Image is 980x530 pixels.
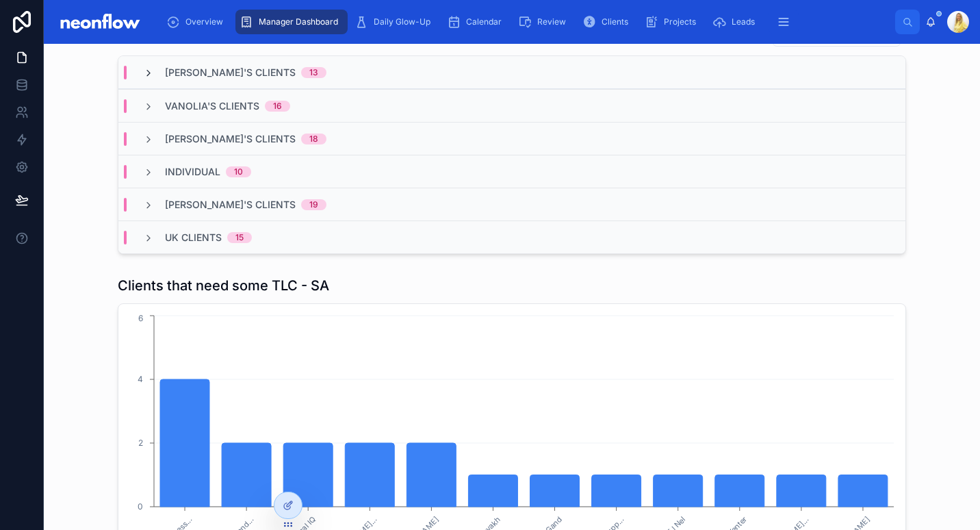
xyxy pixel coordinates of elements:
h1: Clients that need some TLC - SA [118,276,329,295]
tspan: 6 [138,313,143,323]
div: 13 [309,67,318,78]
span: Manager Dashboard [259,16,338,27]
span: Review [537,16,566,27]
a: Projects [641,10,706,34]
div: 18 [309,134,318,144]
span: Clients [602,16,628,27]
div: 10 [234,166,243,177]
span: UK Clients [165,231,222,244]
tspan: 4 [138,374,143,384]
span: Calendar [466,16,502,27]
a: Manager Dashboard [235,10,348,34]
span: [PERSON_NAME]'s Clients [165,66,296,79]
span: Overview [185,16,223,27]
span: Leads [732,16,755,27]
span: Daily Glow-Up [374,16,430,27]
a: Calendar [443,10,511,34]
div: scrollable content [155,7,895,37]
a: Overview [162,10,233,34]
tspan: 2 [138,438,143,448]
img: App logo [55,11,144,33]
a: Leads [708,10,764,34]
a: Clients [578,10,638,34]
span: [PERSON_NAME]'s Clients [165,198,296,212]
a: Review [514,10,576,34]
div: 19 [309,199,318,210]
div: 15 [235,232,244,243]
span: Individual [165,165,220,179]
span: [PERSON_NAME]'s Clients [165,132,296,146]
tspan: 0 [138,501,143,512]
span: Vanolia's Clients [165,99,259,113]
div: 16 [273,101,282,112]
a: Daily Glow-Up [350,10,440,34]
span: Projects [664,16,696,27]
